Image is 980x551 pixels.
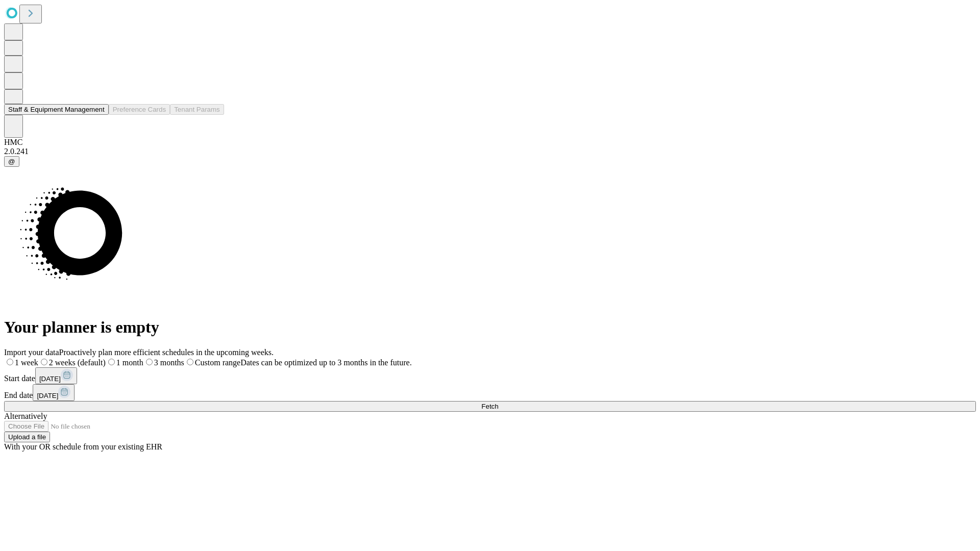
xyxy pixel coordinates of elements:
span: @ [8,158,15,165]
span: 2 weeks (default) [49,358,106,367]
div: Start date [4,367,976,384]
input: 1 week [7,359,13,365]
span: Dates can be optimized up to 3 months in the future. [240,358,411,367]
span: 1 week [15,358,38,367]
input: 3 months [146,359,153,365]
span: Import your data [4,348,59,357]
input: 2 weeks (default) [41,359,47,365]
button: [DATE] [33,384,75,401]
span: 3 months [154,358,184,367]
span: Fetch [481,403,498,410]
button: @ [4,156,19,167]
button: Upload a file [4,432,50,442]
button: Preference Cards [109,104,170,115]
span: Custom range [195,358,240,367]
div: End date [4,384,976,401]
span: [DATE] [39,375,61,383]
div: HMC [4,138,976,147]
div: 2.0.241 [4,147,976,156]
span: 1 month [116,358,143,367]
span: Alternatively [4,412,47,420]
h1: Your planner is empty [4,318,976,337]
button: Tenant Params [170,104,224,115]
button: Fetch [4,401,976,412]
button: [DATE] [35,367,77,384]
input: Custom rangeDates can be optimized up to 3 months in the future. [187,359,193,365]
input: 1 month [108,359,115,365]
span: With your OR schedule from your existing EHR [4,442,162,451]
span: Proactively plan more efficient schedules in the upcoming weeks. [59,348,274,357]
span: [DATE] [37,392,58,399]
button: Staff & Equipment Management [4,104,109,115]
